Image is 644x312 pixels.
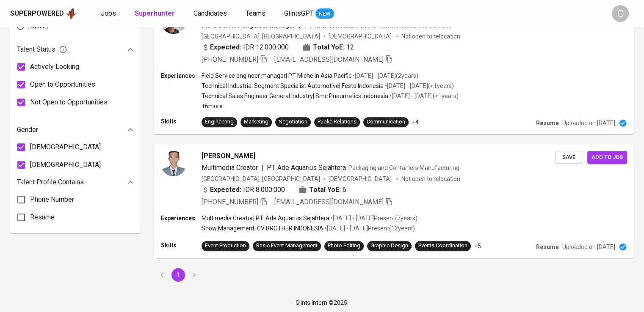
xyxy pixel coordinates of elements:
[202,224,323,233] p: Show Management | CV BROTHER INDONESIA
[536,243,559,251] p: Resume
[161,151,186,176] img: c962c1b2a0954e9cadd5dbc248e942b6.jpg
[202,42,289,52] div: IDR 12.000.000
[161,214,202,222] p: Experiences
[30,97,108,107] span: Not Open to Opportunities
[388,92,459,100] p: • [DATE] - [DATE] ( <1 years )
[30,79,95,90] span: Open to Opportunities
[329,175,393,183] span: [DEMOGRAPHIC_DATA]
[279,118,307,126] div: Negotiation
[309,185,341,195] b: Total YoE:
[202,214,329,222] p: Multimedia Creator | PT. Ade Aquarius Sejahtera
[154,144,634,258] a: [PERSON_NAME]Multimedia Creator|PT. Ade Aquarius SejahteraPackaging and Containers Manufacturing[...
[202,71,351,80] p: Field Service engineer manager | PT Michelin Asia Pacific
[30,194,74,205] span: Phone Number
[274,55,384,63] span: [EMAIL_ADDRESS][DOMAIN_NAME]
[612,5,629,22] div: C
[329,214,417,222] p: • [DATE] - [DATE] Present ( 7 years )
[10,7,77,20] a: Superpoweredapp logo
[412,118,419,126] p: +4
[101,8,118,19] a: Jobs
[17,41,134,58] div: Talent Status
[343,185,346,195] span: 6
[202,198,258,206] span: [PHONE_NUMBER]
[401,175,460,183] p: Not open to relocation
[562,119,615,127] p: Uploaded on [DATE]
[135,9,175,17] b: Superhunter
[274,198,384,206] span: [EMAIL_ADDRESS][DOMAIN_NAME]
[205,118,234,126] div: Engineering
[154,2,634,134] a: [PERSON_NAME]Field Service engineer manager|PT Michelin Asia PacificHuman Resources Services[GEOG...
[304,21,376,29] span: PT Michelin Asia Pacific
[401,32,460,41] p: Not open to relocation
[370,242,408,250] div: Graphic Design
[284,9,314,17] span: GlintsGPT
[17,125,38,135] p: Gender
[171,268,185,282] button: page 1
[205,242,246,250] div: Event Production
[202,92,388,100] p: Technical Sales Engineer General Industry | Smc Pneumatics indonesia
[346,42,354,52] span: 12
[555,151,582,164] button: Save
[367,118,405,126] div: Communication
[328,242,360,250] div: Photo Editing
[202,151,255,161] span: [PERSON_NAME]
[261,163,263,173] span: |
[348,164,459,171] span: Packaging and Containers Manufacturing
[202,185,285,195] div: IDR 8.000.000
[315,10,334,18] span: NEW
[384,82,454,90] p: • [DATE] - [DATE] ( <1 years )
[562,243,615,251] p: Uploaded on [DATE]
[329,32,393,41] span: [DEMOGRAPHIC_DATA]
[17,177,84,187] p: Talent Profile Contains
[284,8,334,19] a: GlintsGPT NEW
[66,7,77,20] img: app logo
[17,44,67,55] span: Talent Status
[154,268,202,282] nav: pagination navigation
[101,9,116,17] span: Jobs
[202,32,320,41] div: [GEOGRAPHIC_DATA], [GEOGRAPHIC_DATA]
[202,21,295,29] span: Field Service engineer manager
[30,62,79,72] span: Actively Looking
[30,212,55,222] span: Resume
[202,164,258,172] span: Multimedia Creator
[202,82,384,90] p: Technical Industrial Segment Specialist Automotive | Festo Indonesia
[418,242,467,250] div: Events Coordination
[193,8,229,19] a: Candidates
[244,118,268,126] div: Marketing
[135,8,177,19] a: Superhunter
[10,9,64,19] div: Superpowered
[313,42,345,52] b: Total YoE:
[536,119,559,127] p: Resume
[318,118,357,126] div: Public Relations
[587,151,627,164] button: Add to job
[256,242,318,250] div: Basic Event Management
[193,9,227,17] span: Candidates
[202,102,459,110] p: +6 more ...
[202,175,320,183] div: [GEOGRAPHIC_DATA], [GEOGRAPHIC_DATA]
[161,117,202,126] p: Skills
[161,71,202,80] p: Experiences
[17,121,134,138] div: Gender
[591,153,623,162] span: Add to job
[474,242,481,250] p: +5
[559,153,578,162] span: Save
[246,8,267,19] a: Teams
[267,164,346,172] span: PT. Ade Aquarius Sejahtera
[210,42,241,52] b: Expected:
[30,160,101,170] span: [DEMOGRAPHIC_DATA]
[210,185,241,195] b: Expected:
[161,241,202,249] p: Skills
[379,22,452,29] span: Human Resources Services
[30,142,101,152] span: [DEMOGRAPHIC_DATA]
[323,224,415,233] p: • [DATE] - [DATE] Present ( 12 years )
[202,55,258,63] span: [PHONE_NUMBER]
[246,9,265,17] span: Teams
[17,174,134,191] div: Talent Profile Contains
[351,71,418,80] p: • [DATE] - [DATE] ( 2 years )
